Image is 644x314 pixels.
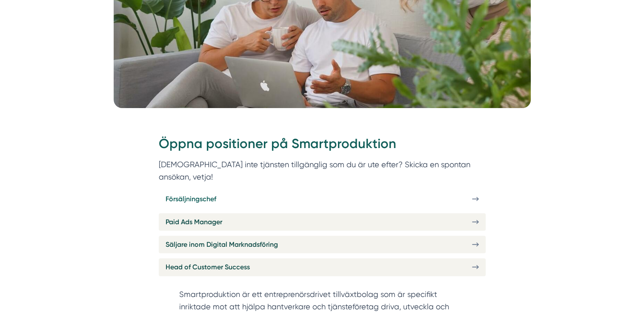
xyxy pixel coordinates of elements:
[166,262,250,272] span: Head of Customer Success
[166,194,216,204] span: Försäljningschef
[159,258,486,276] a: Head of Customer Success
[159,236,486,253] a: Säljare inom Digital Marknadsföring
[159,158,486,183] p: [DEMOGRAPHIC_DATA] inte tjänsten tillgänglig som du är ute efter? Skicka en spontan ansökan, vetja!
[159,190,486,208] a: Försäljningschef
[159,134,486,158] h2: Öppna positioner på Smartproduktion
[166,217,222,227] span: Paid Ads Manager
[166,239,278,250] span: Säljare inom Digital Marknadsföring
[159,213,486,231] a: Paid Ads Manager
